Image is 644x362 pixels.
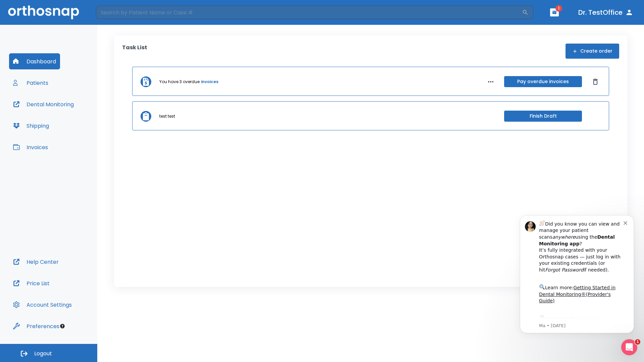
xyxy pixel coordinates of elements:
[8,5,79,19] img: Orthosnap
[9,275,54,291] button: Price List
[114,14,119,20] button: Dismiss notification
[59,323,65,329] div: Tooltip anchor
[159,113,175,119] p: test test
[504,111,582,122] button: Finish Draft
[29,109,114,143] div: Download the app: | ​ Let us know if you need help getting started!
[9,118,53,134] button: Shipping
[590,76,601,87] button: Dismiss
[555,5,562,12] span: 1
[566,44,619,59] button: Create order
[9,297,76,313] button: Account Settings
[201,79,218,85] a: invoices
[34,350,52,357] span: Logout
[159,79,200,85] p: You have 3 overdue
[9,96,78,112] button: Dental Monitoring
[621,339,637,355] iframe: Intercom live chat
[96,6,522,19] input: Search by Patient Name or Case #
[9,75,52,91] button: Patients
[29,111,89,123] a: App Store
[510,205,644,344] iframe: Intercom notifications message
[635,339,640,345] span: 1
[576,6,636,18] button: Dr. TestOffice
[9,318,63,334] button: Preferences
[29,118,114,124] p: Message from Ma, sent 3w ago
[504,76,582,87] button: Pay overdue invoices
[9,53,60,69] button: Dashboard
[9,254,63,270] button: Help Center
[9,139,52,155] button: Invoices
[122,44,147,59] p: Task List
